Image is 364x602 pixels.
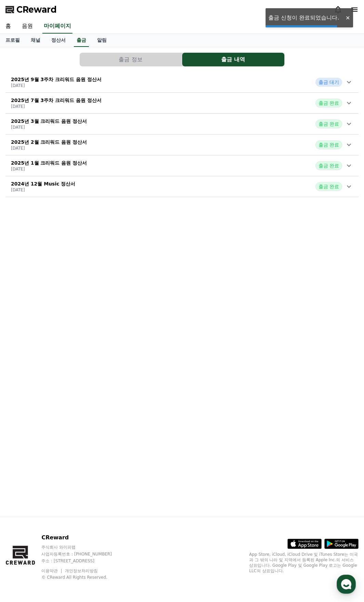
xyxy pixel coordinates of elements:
[315,78,342,87] span: 출금 대기
[41,568,63,573] a: 이용약관
[315,119,342,128] span: 출금 완료
[5,4,57,15] a: CReward
[5,155,359,176] button: 2025년 1월 크리워드 음원 정산서 [DATE] 출금 완료
[5,114,359,135] button: 2025년 3월 크리워드 음원 정산서 [DATE] 출금 완료
[41,551,125,557] p: 사업자등록번호 : [PHONE_NUMBER]
[11,104,102,109] p: [DATE]
[11,83,102,88] p: [DATE]
[11,118,87,125] p: 2025년 3월 크리워드 음원 정산서
[11,187,75,193] p: [DATE]
[315,182,342,191] span: 출금 완료
[315,140,342,149] span: 출금 완료
[11,125,87,130] p: [DATE]
[182,53,284,66] button: 출금 내역
[25,34,46,47] a: 채널
[92,34,112,47] a: 알림
[5,176,359,197] button: 2024년 12월 Music 정산서 [DATE] 출금 완료
[41,575,125,580] p: © CReward All Rights Reserved.
[16,4,57,15] span: CReward
[315,161,342,170] span: 출금 완료
[5,135,359,155] button: 2025년 2월 크리워드 음원 정산서 [DATE] 출금 완료
[5,93,359,114] button: 2025년 7월 3주차 크리워드 음원 정산서 [DATE] 출금 완료
[182,53,285,66] a: 출금 내역
[249,552,359,574] p: App Store, iCloud, iCloud Drive 및 iTunes Store는 미국과 그 밖의 나라 및 지역에서 등록된 Apple Inc.의 서비스 상표입니다. Goo...
[11,159,87,166] p: 2025년 1월 크리워드 음원 정산서
[11,180,75,187] p: 2024년 12월 Music 정산서
[80,53,182,66] button: 출금 정보
[65,568,98,573] a: 개인정보처리방침
[11,76,102,83] p: 2025년 9월 3주차 크리워드 음원 정산서
[16,19,38,34] a: 음원
[41,558,125,564] p: 주소 : [STREET_ADDRESS]
[315,99,342,107] span: 출금 완료
[11,166,87,172] p: [DATE]
[42,19,72,34] a: 마이페이지
[41,545,125,550] p: 주식회사 와이피랩
[5,72,359,93] button: 2025년 9월 3주차 크리워드 음원 정산서 [DATE] 출금 대기
[46,34,71,47] a: 정산서
[11,139,87,145] p: 2025년 2월 크리워드 음원 정산서
[41,534,125,542] p: CReward
[74,34,89,47] a: 출금
[11,145,87,151] p: [DATE]
[11,97,102,104] p: 2025년 7월 3주차 크리워드 음원 정산서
